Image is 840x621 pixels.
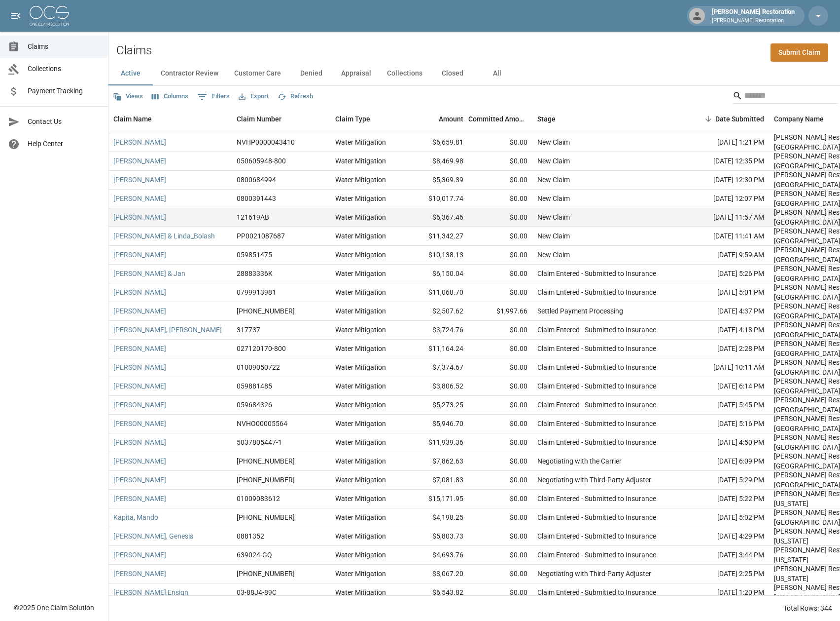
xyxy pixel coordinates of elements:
[404,190,468,208] div: $10,017.74
[113,105,152,133] div: Claim Name
[237,531,264,541] div: 0881352
[712,17,795,25] p: [PERSON_NAME] Restoration
[379,62,430,85] button: Collections
[335,194,386,203] div: Water Mitigation
[404,471,468,490] div: $7,081.83
[468,265,532,283] div: $0.00
[404,565,468,583] div: $8,067.20
[680,583,769,602] div: [DATE] 1:20 PM
[680,527,769,546] div: [DATE] 4:29 PM
[237,231,285,241] div: PP0021087687
[113,531,193,541] a: [PERSON_NAME], Genesis
[680,377,769,396] div: [DATE] 6:14 PM
[113,381,166,391] a: [PERSON_NAME]
[404,227,468,246] div: $11,342.27
[715,105,764,133] div: Date Submitted
[404,321,468,340] div: $3,724.76
[468,471,532,490] div: $0.00
[113,250,166,260] a: [PERSON_NAME]
[237,175,276,185] div: 0800684994
[113,494,166,504] a: [PERSON_NAME]
[537,269,656,278] div: Claim Entered - Submitted to Insurance
[30,6,69,26] img: ocs-logo-white-transparent.png
[537,306,623,316] div: Settled Payment Processing
[335,437,386,447] div: Water Mitigation
[468,190,532,208] div: $0.00
[537,362,656,372] div: Claim Entered - Submitted to Insurance
[537,194,570,203] div: New Claim
[335,269,386,278] div: Water Mitigation
[335,419,386,428] div: Water Mitigation
[237,105,281,133] div: Claim Number
[333,62,379,85] button: Appraisal
[404,208,468,227] div: $6,367.46
[468,105,527,133] div: Committed Amount
[680,340,769,358] div: [DATE] 2:28 PM
[237,325,260,335] div: 317737
[468,283,532,302] div: $0.00
[537,156,570,166] div: New Claim
[537,287,656,297] div: Claim Entered - Submitted to Insurance
[237,306,295,316] div: 01-009-093977
[468,321,532,340] div: $0.00
[404,171,468,190] div: $5,369.39
[468,415,532,433] div: $0.00
[733,88,838,106] div: Search
[537,344,656,353] div: Claim Entered - Submitted to Insurance
[468,340,532,358] div: $0.00
[537,531,656,541] div: Claim Entered - Submitted to Insurance
[335,494,386,504] div: Water Mitigation
[404,433,468,452] div: $11,939.36
[335,475,386,485] div: Water Mitigation
[404,527,468,546] div: $5,803.73
[404,358,468,377] div: $7,374.67
[195,89,232,105] button: Show filters
[236,89,271,104] button: Export
[335,550,386,560] div: Water Mitigation
[335,344,386,353] div: Water Mitigation
[468,452,532,471] div: $0.00
[468,358,532,377] div: $0.00
[404,490,468,508] div: $15,171.95
[468,527,532,546] div: $0.00
[468,171,532,190] div: $0.00
[468,152,532,171] div: $0.00
[404,105,468,133] div: Amount
[468,208,532,227] div: $0.00
[153,62,226,85] button: Contractor Review
[404,508,468,527] div: $4,198.25
[680,227,769,246] div: [DATE] 11:41 AM
[430,62,475,85] button: Closed
[335,456,386,466] div: Water Mitigation
[28,86,100,96] span: Payment Tracking
[537,137,570,147] div: New Claim
[404,340,468,358] div: $11,164.24
[335,231,386,241] div: Water Mitigation
[708,7,799,25] div: [PERSON_NAME] Restoration
[237,475,295,485] div: 01-009-112469
[335,137,386,147] div: Water Mitigation
[113,212,166,222] a: [PERSON_NAME]
[537,400,656,410] div: Claim Entered - Submitted to Insurance
[237,494,280,504] div: 01009083612
[468,433,532,452] div: $0.00
[537,512,656,522] div: Claim Entered - Submitted to Insurance
[28,116,100,127] span: Contact Us
[330,105,404,133] div: Claim Type
[113,512,158,522] a: Kapita, Mando
[28,41,100,52] span: Claims
[6,6,26,26] button: open drawer
[680,358,769,377] div: [DATE] 10:11 AM
[335,250,386,260] div: Water Mitigation
[537,550,656,560] div: Claim Entered - Submitted to Insurance
[680,246,769,265] div: [DATE] 9:59 AM
[537,437,656,447] div: Claim Entered - Submitted to Insurance
[774,105,824,133] div: Company Name
[680,508,769,527] div: [DATE] 5:02 PM
[770,43,828,62] a: Submit Claim
[28,139,100,149] span: Help Center
[149,89,191,104] button: Select columns
[237,269,273,278] div: 28883336K
[468,377,532,396] div: $0.00
[113,156,166,166] a: [PERSON_NAME]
